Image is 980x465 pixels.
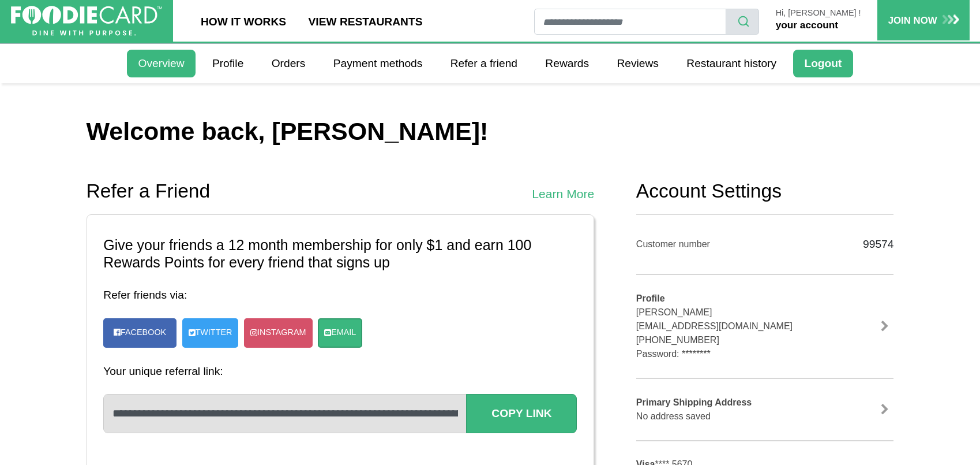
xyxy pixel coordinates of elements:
[675,50,787,77] a: Restaurant history
[127,50,195,77] a: Overview
[261,50,317,77] a: Orders
[636,292,821,361] div: [PERSON_NAME] [EMAIL_ADDRESS][DOMAIN_NAME] [PHONE_NUMBER] Password: ********
[776,9,861,18] p: Hi, [PERSON_NAME] !
[636,180,894,203] h2: Account Settings
[534,50,600,77] a: Rewards
[793,50,853,77] a: Logout
[636,237,821,251] div: Customer number
[11,6,162,36] img: FoodieCard; Eat, Drink, Save, Donate
[838,231,894,257] div: 99574
[331,326,356,339] span: Email
[87,180,211,203] h2: Refer a Friend
[182,318,239,348] a: Twitter
[776,19,838,31] a: your account
[244,318,312,348] a: Instagram
[606,50,670,77] a: Reviews
[257,326,306,339] span: Instagram
[440,50,529,77] a: Refer a friend
[103,364,577,378] h4: Your unique referral link:
[532,185,594,203] a: Learn More
[201,50,255,77] a: Profile
[636,397,752,407] b: Primary Shipping Address
[636,411,711,421] span: No address saved
[466,394,577,433] button: Copy Link
[108,321,171,344] a: Facebook
[103,288,577,302] h4: Refer friends via:
[318,318,362,348] a: Email
[726,9,759,35] button: search
[121,328,166,337] span: Facebook
[103,237,577,271] h3: Give your friends a 12 month membership for only $1 and earn 100 Rewards Points for every friend ...
[322,50,434,77] a: Payment methods
[87,117,894,147] h1: Welcome back, [PERSON_NAME]!
[636,293,665,303] b: Profile
[534,9,726,35] input: restaurant search
[196,326,232,339] span: Twitter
